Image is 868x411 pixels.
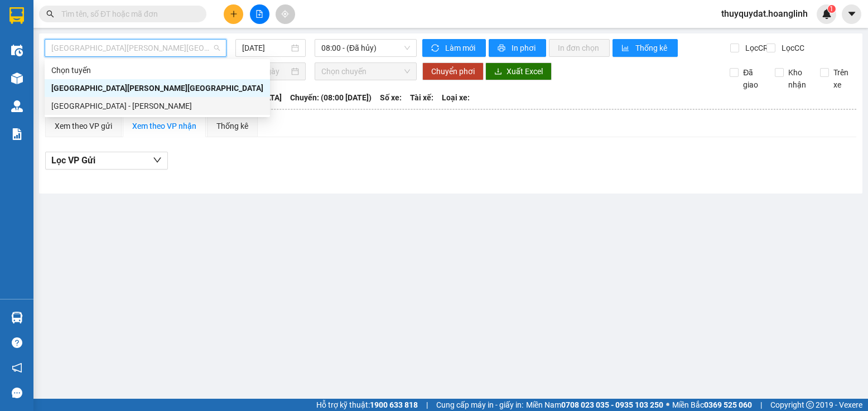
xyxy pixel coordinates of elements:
span: Làm mới [445,42,477,54]
span: | [426,399,428,411]
span: bar-chart [621,44,631,53]
strong: 0369 525 060 [704,400,752,409]
span: Trên xe [829,66,857,91]
input: 13/09/2025 [242,42,289,54]
span: Thống kê [635,42,669,54]
img: icon-new-feature [822,9,832,19]
button: file-add [250,4,269,24]
div: Chọn tuyến [45,61,270,79]
span: Đã giao [739,66,766,91]
button: In đơn chọn [549,39,610,57]
span: In phơi [512,42,537,54]
span: | [760,399,762,411]
button: Lọc VP Gửi [45,152,168,170]
button: downloadXuất Excel [485,62,552,80]
span: copyright [806,401,814,409]
span: Cung cấp máy in - giấy in: [436,399,523,411]
span: Lọc VP Gửi [51,153,95,167]
span: question-circle [12,337,22,348]
strong: 1900 633 818 [370,400,418,409]
img: logo-vxr [9,7,24,24]
button: aim [276,4,295,24]
sup: 1 [828,5,836,13]
span: 1 [830,5,833,13]
span: ⚪️ [666,403,669,407]
span: Hỗ trợ kỹ thuật: [316,399,418,411]
img: solution-icon [11,128,23,140]
img: warehouse-icon [11,312,23,323]
div: Xem theo VP gửi [55,120,112,132]
span: Tài xế: [410,91,433,104]
div: Hà Nội - Quảng Bình [45,97,270,115]
span: thuyquydat.hoanglinh [712,7,817,21]
button: bar-chartThống kê [613,39,678,57]
div: Xem theo VP nhận [132,120,196,132]
button: plus [224,4,243,24]
div: [GEOGRAPHIC_DATA][PERSON_NAME][GEOGRAPHIC_DATA] [51,82,263,94]
button: syncLàm mới [422,39,486,57]
span: file-add [255,10,263,18]
span: notification [12,362,22,373]
span: search [46,10,54,18]
span: Miền Nam [526,399,663,411]
span: Loại xe: [442,91,470,104]
span: Chọn chuyến [321,63,410,80]
span: aim [281,10,289,18]
span: down [153,156,162,165]
img: warehouse-icon [11,100,23,112]
span: printer [498,44,507,53]
div: Quảng Bình - Hà Nội [45,79,270,97]
span: message [12,388,22,398]
input: Tìm tên, số ĐT hoặc mã đơn [61,8,193,20]
span: 08:00 - (Đã hủy) [321,40,410,56]
button: printerIn phơi [489,39,546,57]
strong: 0708 023 035 - 0935 103 250 [561,400,663,409]
img: warehouse-icon [11,45,23,56]
span: Kho nhận [784,66,812,91]
span: sync [431,44,441,53]
div: [GEOGRAPHIC_DATA] - [PERSON_NAME] [51,100,263,112]
span: Số xe: [380,91,402,104]
div: Thống kê [216,120,248,132]
button: caret-down [842,4,861,24]
span: Lọc CR [741,42,770,54]
span: plus [230,10,238,18]
span: Lọc CC [777,42,806,54]
div: Chọn tuyến [51,64,263,76]
span: Chuyến: (08:00 [DATE]) [290,91,372,104]
img: warehouse-icon [11,72,23,84]
span: Quảng Bình - Hà Nội [51,40,220,56]
span: caret-down [847,9,857,19]
button: Chuyển phơi [422,62,484,80]
span: Miền Bắc [672,399,752,411]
